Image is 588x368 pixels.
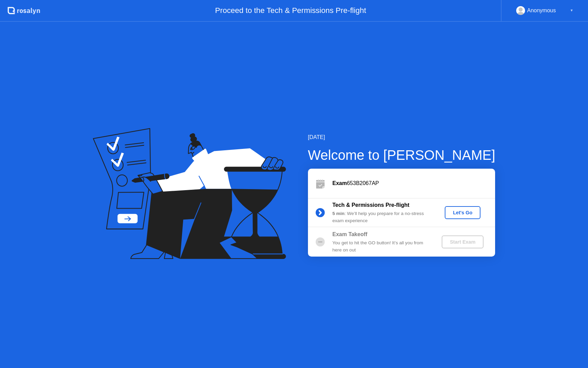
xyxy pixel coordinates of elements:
[447,210,478,215] div: Let's Go
[332,231,367,237] b: Exam Takeoff
[332,179,495,187] div: 653B2067AP
[570,6,573,15] div: ▼
[308,133,495,141] div: [DATE]
[308,145,495,165] div: Welcome to [PERSON_NAME]
[442,235,484,248] button: Start Exam
[332,210,430,224] div: : We’ll help you prepare for a no-stress exam experience
[444,239,481,245] div: Start Exam
[445,206,480,219] button: Let's Go
[527,6,556,15] div: Anonymous
[332,240,430,254] div: You get to hit the GO button! It’s all you from here on out
[332,211,345,216] b: 5 min
[332,202,409,208] b: Tech & Permissions Pre-flight
[332,180,347,186] b: Exam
